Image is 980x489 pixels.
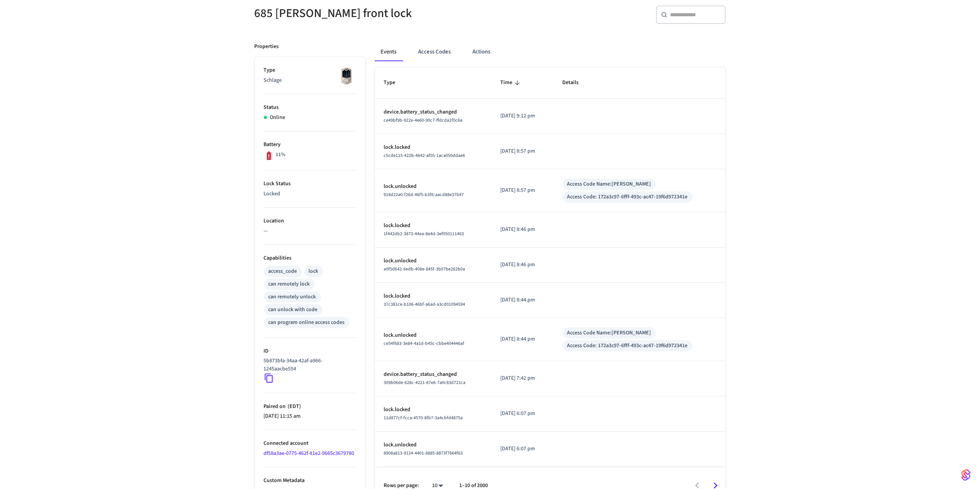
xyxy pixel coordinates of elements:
table: sticky table [375,67,726,467]
span: 11d877cf-fcca-4570-8fb7-3a4cbfd4875a [384,415,463,421]
div: can program online access codes [269,319,345,327]
span: ( EDT ) [286,403,301,410]
p: device.battery_status_changed [384,108,482,116]
span: ce54f683-3e84-4a1d-b45c-cbbe404446af [384,340,465,347]
p: 5b873bfa-34aa-42af-a966-1245aacbe554 [264,357,353,373]
p: [DATE] 8:44 pm [500,335,544,343]
p: [DATE] 11:15 am [264,412,356,420]
div: Access Code Name: [PERSON_NAME] [567,180,651,188]
p: Type [264,66,356,74]
p: Location [264,217,356,225]
div: Access Code: 172a3c97-6fff-493c-ac47-19f6d972341e [567,342,688,350]
div: can remotely unlock [269,293,316,301]
p: [DATE] 6:07 pm [500,410,544,418]
p: Battery [264,141,356,149]
span: 309b06de-628c-4221-87e6-7a0c83d721ca [384,379,466,386]
span: ce49bf9b-922e-4e60-90c7-ffdcda1f0c6a [384,117,463,124]
p: lock.unlocked [384,441,482,449]
p: Capabilities [264,254,356,262]
div: Access Code: 172a3c97-6fff-493c-ac47-19f6d972341e [567,193,688,201]
p: [DATE] 8:46 pm [500,261,544,269]
p: [DATE] 8:57 pm [500,186,544,195]
p: lock.unlocked [384,257,482,265]
p: Status [264,103,356,112]
p: lock.unlocked [384,331,482,339]
span: Time [500,77,522,89]
div: ant example [375,43,726,61]
p: lock.locked [384,292,482,300]
p: [DATE] 8:44 pm [500,296,544,304]
p: Custom Metadata [264,477,356,485]
p: [DATE] 8:57 pm [500,147,544,155]
span: 918d22a0-f26d-46f5-b3f6-aacd88e37b47 [384,191,464,198]
button: Access Codes [412,43,457,61]
p: 11% [276,151,286,159]
p: [DATE] 6:07 pm [500,445,544,453]
span: 37c381ce-b106-46bf-a6ad-a3cd01094594 [384,301,465,308]
span: a0f5d642-6edb-408e-845f-3b07be262b0a [384,266,465,272]
a: df58a3ae-0775-462f-81e2-9665c3679780 [264,449,355,457]
p: device.battery_status_changed [384,370,482,379]
p: — [264,227,356,235]
p: Schlage [264,76,356,84]
button: Actions [467,43,497,61]
img: SeamLogoGradient.69752ec5.svg [961,469,971,481]
p: Lock Status [264,180,356,188]
p: [DATE] 8:46 pm [500,226,544,234]
p: [DATE] 7:42 pm [500,374,544,382]
span: 8908a813-9124-4401-8885-8873f7664f63 [384,450,463,456]
img: Schlage Sense Smart Deadbolt with Camelot Trim, Front [337,66,356,86]
p: Paired on [264,403,356,411]
p: Online [270,114,286,122]
span: Type [384,77,406,89]
p: Connected account [264,439,356,448]
button: Events [375,43,403,61]
p: lock.locked [384,406,482,414]
div: Access Code Name: [PERSON_NAME] [567,329,651,337]
p: lock.locked [384,143,482,152]
div: lock [309,267,319,275]
div: access_code [269,267,297,275]
p: Locked [264,190,356,198]
p: Properties [255,43,279,51]
p: ID [264,347,356,355]
div: can remotely lock [269,280,310,288]
span: Details [563,77,589,89]
p: lock.locked [384,222,482,230]
p: lock.unlocked [384,183,482,191]
span: 1f442db2-3873-44ea-8e4d-3ef050111463 [384,231,464,237]
h5: 685 [PERSON_NAME] front lock [255,5,486,21]
div: can unlock with code [269,306,318,314]
p: [DATE] 9:12 pm [500,112,544,120]
span: c5cde115-422b-4642-af05-1aca050ddae6 [384,152,465,159]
